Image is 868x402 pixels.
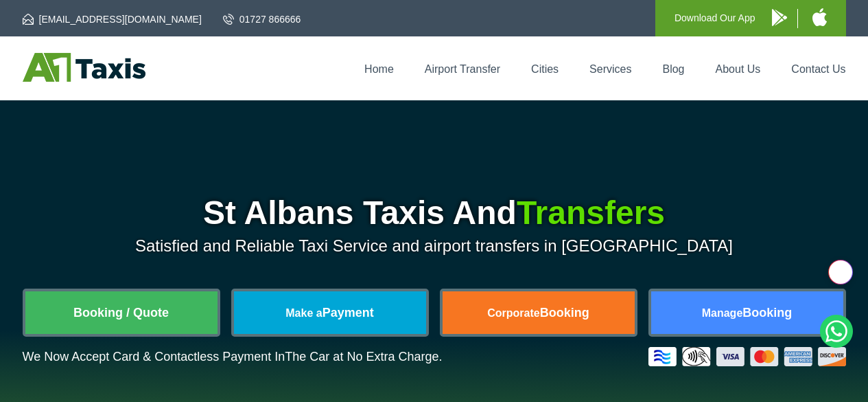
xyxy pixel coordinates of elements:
[648,347,846,366] img: Credit And Debit Cards
[25,291,218,334] a: Booking / Quote
[23,236,846,256] p: Satisfied and Reliable Taxi Service and airport transfers in [GEOGRAPHIC_DATA]
[23,197,846,230] h1: St Albans Taxis And
[662,63,684,75] a: Blog
[443,291,635,334] a: CorporateBooking
[791,63,845,75] a: Contact Us
[651,291,843,334] a: ManageBooking
[223,12,301,26] a: 01727 866666
[285,350,442,364] span: The Car at No Extra Charge.
[675,10,755,27] p: Download Our App
[234,291,426,334] a: Make aPayment
[517,194,665,231] span: Transfers
[23,12,202,26] a: [EMAIL_ADDRESS][DOMAIN_NAME]
[285,307,322,319] span: Make a
[487,307,539,319] span: Corporate
[23,350,443,364] p: We Now Accept Card & Contactless Payment In
[702,307,743,319] span: Manage
[812,8,827,26] img: A1 Taxis iPhone App
[716,63,761,75] a: About Us
[589,63,631,75] a: Services
[364,63,394,75] a: Home
[23,53,145,82] img: A1 Taxis St Albans LTD
[425,63,500,75] a: Airport Transfer
[531,63,559,75] a: Cities
[772,9,787,26] img: A1 Taxis Android App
